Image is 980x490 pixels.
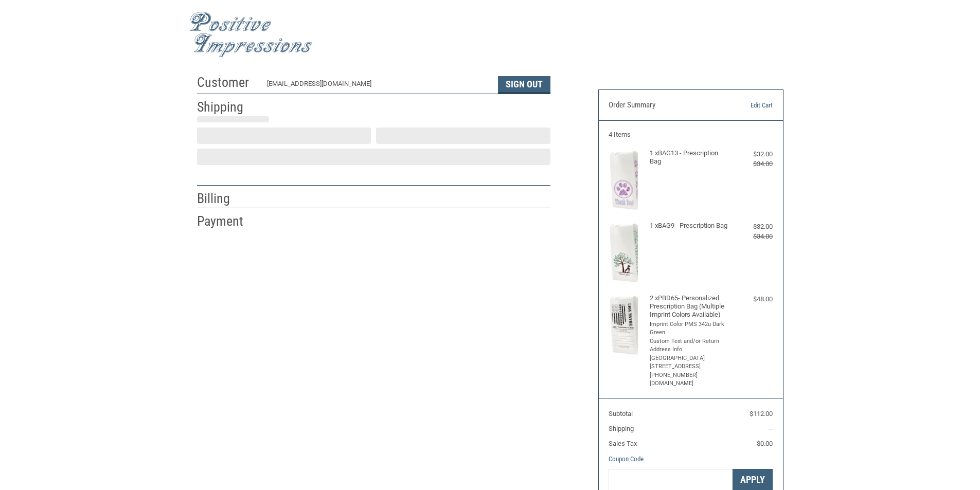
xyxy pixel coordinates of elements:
[498,76,550,94] button: Sign Out
[609,455,644,463] a: Coupon Code
[197,74,257,91] h2: Customer
[650,337,729,388] li: Custom Text and/or Return Address Info [GEOGRAPHIC_DATA] [STREET_ADDRESS] [PHONE_NUMBER] [DOMAIN_...
[650,222,729,230] h4: 1 x BAG9 - Prescription Bag
[720,100,773,111] a: Edit Cart
[197,190,257,207] h2: Billing
[609,425,634,432] span: Shipping
[609,131,773,139] h3: 4 Items
[732,222,773,232] div: $32.00
[267,79,488,94] div: [EMAIL_ADDRESS][DOMAIN_NAME]
[189,12,313,58] img: Positive Impressions
[650,149,729,166] h4: 1 x BAG13 - Prescription Bag
[609,410,633,418] span: Subtotal
[197,213,257,230] h2: Payment
[769,425,773,432] span: --
[732,294,773,304] div: $48.00
[750,410,773,418] span: $112.00
[757,440,773,447] span: $0.00
[650,294,729,319] h4: 2 x PBD65- Personalized Prescription Bag (Multiple Imprint Colors Available)
[609,440,637,447] span: Sales Tax
[732,231,773,242] div: $34.00
[650,320,729,337] li: Imprint Color PMS 342u Dark Green
[732,149,773,159] div: $32.00
[732,159,773,169] div: $34.00
[197,99,257,116] h2: Shipping
[609,100,720,111] h3: Order Summary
